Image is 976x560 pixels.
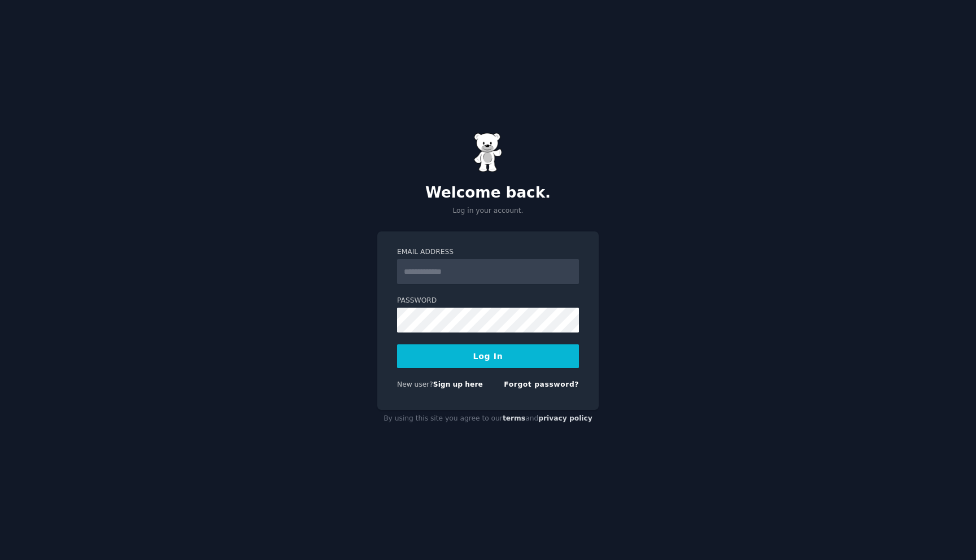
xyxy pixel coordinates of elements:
[397,380,433,388] span: New user?
[397,296,579,306] label: Password
[377,410,599,428] div: By using this site you agree to our and
[377,184,599,202] h2: Welcome back.
[504,380,579,388] a: Forgot password?
[503,414,525,422] a: terms
[397,344,579,368] button: Log In
[377,206,599,216] p: Log in your account.
[474,133,502,172] img: Gummy Bear
[433,380,483,388] a: Sign up here
[538,414,592,422] a: privacy policy
[397,247,579,257] label: Email Address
